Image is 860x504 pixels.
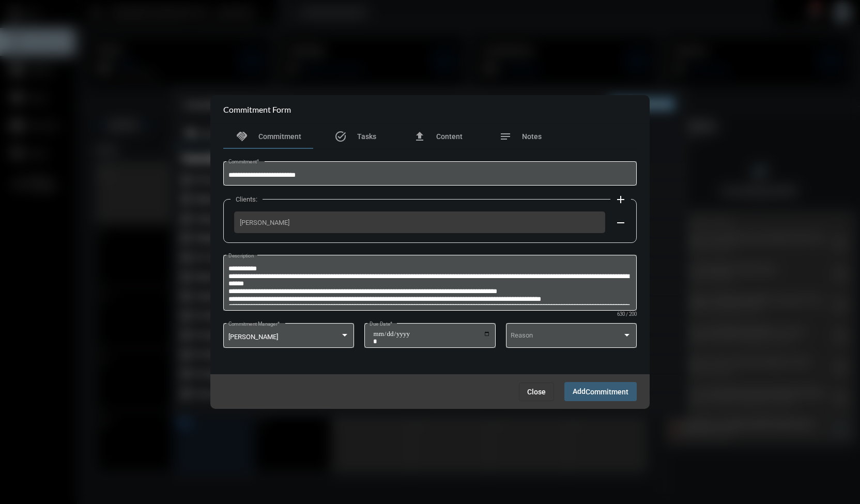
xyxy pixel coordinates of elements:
[231,195,263,203] label: Clients:
[615,193,627,206] mat-icon: add
[617,312,637,317] mat-hint: 630 / 200
[436,132,463,141] span: Content
[586,388,628,396] span: Commitment
[615,217,627,229] mat-icon: remove
[564,382,637,401] button: AddCommitment
[499,130,512,143] mat-icon: notes
[228,333,278,341] span: [PERSON_NAME]
[258,132,301,141] span: Commitment
[573,387,628,395] span: Add
[240,219,600,226] span: [PERSON_NAME]
[334,130,347,143] mat-icon: task_alt
[236,130,248,143] mat-icon: handshake
[522,132,542,141] span: Notes
[223,104,291,114] h2: Commitment Form
[357,132,376,141] span: Tasks
[413,130,426,143] mat-icon: file_upload
[527,388,546,396] span: Close
[519,383,554,401] button: Close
